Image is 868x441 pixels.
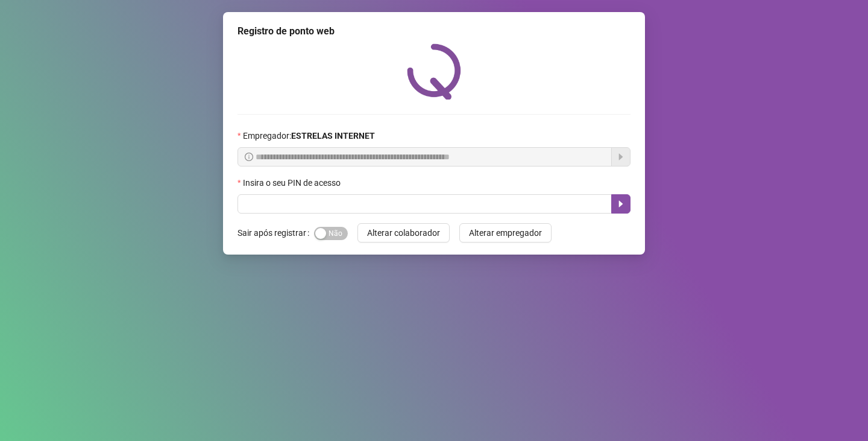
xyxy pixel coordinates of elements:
[291,131,375,141] strong: ESTRELAS INTERNET
[459,223,552,243] button: Alterar empregador
[245,153,253,161] span: info-circle
[469,226,542,240] span: Alterar empregador
[407,43,461,100] img: QRPoint
[367,226,440,240] span: Alterar colaborador
[237,176,348,189] label: Insira o seu PIN de acesso
[243,129,375,142] span: Empregador :
[237,24,631,39] div: Registro de ponto web
[357,223,450,243] button: Alterar colaborador
[616,199,626,209] span: caret-right
[237,223,314,243] label: Sair após registrar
